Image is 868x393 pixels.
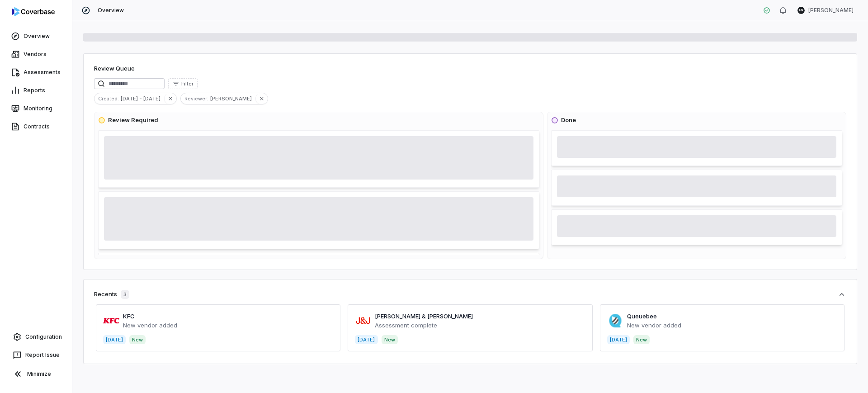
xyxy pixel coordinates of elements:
[375,313,473,320] a: [PERSON_NAME] & [PERSON_NAME]
[792,4,859,17] button: HN[PERSON_NAME]
[94,290,129,299] div: Recents
[2,46,70,62] a: Vendors
[2,28,70,44] a: Overview
[2,100,70,117] a: Monitoring
[181,95,210,103] span: Reviewer :
[561,116,576,125] h3: Done
[808,7,854,14] span: [PERSON_NAME]
[123,313,135,320] a: KFC
[210,95,255,103] span: [PERSON_NAME]
[181,80,193,87] span: Filter
[4,365,68,383] button: Minimize
[94,290,846,299] button: Recents3
[94,95,121,103] span: Created :
[4,329,68,345] a: Configuration
[2,64,70,80] a: Assessments
[4,347,68,363] button: Report Issue
[94,64,135,73] h1: Review Queue
[98,7,124,14] span: Overview
[121,290,129,299] span: 3
[627,313,657,320] a: Queuebee
[121,95,164,103] span: [DATE] - [DATE]
[12,7,55,16] img: logo-D7KZi-bG.svg
[797,7,805,14] span: HN
[168,78,198,89] button: Filter
[2,118,70,135] a: Contracts
[108,116,158,125] h3: Review Required
[2,82,70,99] a: Reports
